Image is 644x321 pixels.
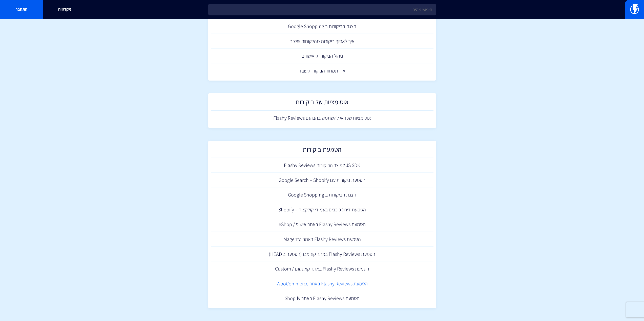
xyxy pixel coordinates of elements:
[211,276,433,291] a: הטמעת Flashy Reviews באתר WooCommerce
[211,232,433,247] a: הטמעת Flashy Reviews באתר Magento
[211,34,433,49] a: איך לאסוף ביקורות מהלקוחות שלכם
[211,96,433,111] a: אוטומציות של ביקורות
[213,98,431,108] h2: אוטומציות של ביקורות
[211,247,433,262] a: הטמעת Flashy Reviews באתר קונימבו (הטמעה ב HEAD)
[211,158,433,173] a: JS SDK למוצר הביקורות Flashy Reviews
[211,143,433,158] a: הטמעת ביקורות
[211,173,433,188] a: הטמעת ביקורות עם Google Search – Shopify
[211,217,433,232] a: הטמעת Flashy Reviews באתר אישופ / eShop
[213,146,431,156] h2: הטמעת ביקורות
[208,4,436,15] input: חיפוש מהיר...
[211,202,433,217] a: הטמעת דירוג כוכבים בעמודי קולקציה – Shopify
[211,19,433,34] a: הצגת הביקורות ב Google Shopping
[211,261,433,276] a: הטמעת Flashy Reviews באתר קאסטום / Custom
[211,48,433,63] a: ניהול הביקורות ואישורם
[211,291,433,306] a: הטמעת Flashy Reviews באתר Shopify
[211,187,433,202] a: הצגת הביקורות ב Google Shopping
[211,63,433,78] a: איך תמחור הביקורות עובד
[211,111,433,126] a: אוטומציות שכדאי להשתמש בהם עם Flashy Reviews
